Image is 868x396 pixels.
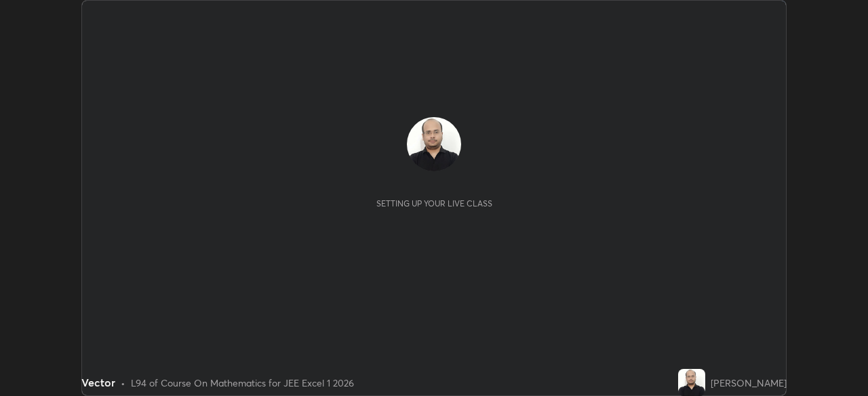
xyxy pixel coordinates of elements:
[121,376,125,390] div: •
[376,198,492,208] div: Setting up your live class
[711,376,787,390] div: [PERSON_NAME]
[407,117,461,171] img: 83f50dee00534478af7b78a8c624c472.jpg
[81,374,115,391] div: Vector
[131,376,354,390] div: L94 of Course On Mathematics for JEE Excel 1 2026
[678,369,705,396] img: 83f50dee00534478af7b78a8c624c472.jpg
